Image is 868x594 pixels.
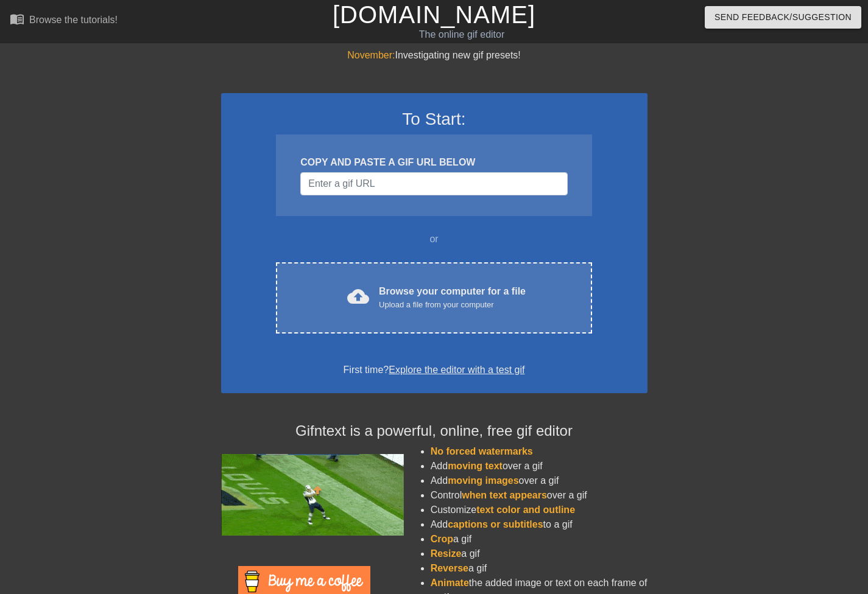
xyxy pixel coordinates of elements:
[431,459,647,473] li: Add over a gif
[237,109,632,130] h3: To Start:
[431,517,647,532] li: Add to a gif
[448,519,543,529] span: captions or subtitles
[379,284,526,311] div: Browse your computer for a file
[431,563,468,573] span: Reverse
[431,534,453,544] span: Crop
[431,473,647,488] li: Add over a gif
[237,363,632,377] div: First time?
[431,578,469,588] span: Animate
[29,15,118,25] div: Browse the tutorials!
[10,12,118,30] a: Browse the tutorials!
[300,172,567,195] input: Username
[448,461,503,471] span: moving text
[448,475,518,486] span: moving images
[295,27,628,42] div: The online gif editor
[10,12,24,26] span: menu_book
[431,503,647,517] li: Customize
[389,365,524,375] a: Explore the editor with a test gif
[221,422,647,440] h4: Gifntext is a powerful, online, free gif editor
[476,505,575,515] span: text color and outline
[431,532,647,547] li: a gif
[431,547,647,561] li: a gif
[221,454,404,536] img: football_small.gif
[431,561,647,576] li: a gif
[379,299,526,311] div: Upload a file from your computer
[715,10,852,25] span: Send Feedback/Suggestion
[431,548,462,559] span: Resize
[705,6,861,29] button: Send Feedback/Suggestion
[431,488,647,503] li: Control over a gif
[253,232,616,246] div: or
[347,285,369,307] span: cloud_upload
[300,155,567,170] div: COPY AND PASTE A GIF URL BELOW
[431,446,533,456] span: No forced watermarks
[462,490,547,500] span: when text appears
[347,50,395,60] span: November:
[333,1,535,28] a: [DOMAIN_NAME]
[221,48,647,63] div: Investigating new gif presets!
